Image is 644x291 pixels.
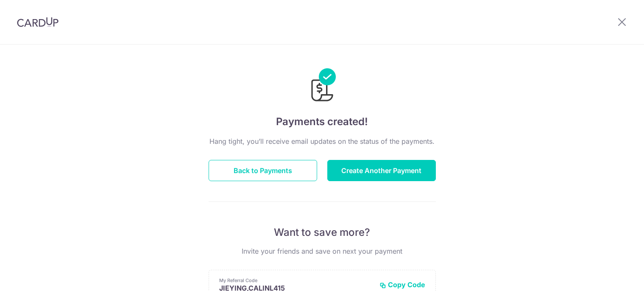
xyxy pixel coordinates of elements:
[209,136,436,146] p: Hang tight, you’ll receive email updates on the status of the payments.
[590,266,636,287] iframe: Opens a widget where you can find more information
[327,160,436,181] button: Create Another Payment
[209,226,436,239] p: Want to save more?
[209,160,317,181] button: Back to Payments
[17,17,59,27] img: CardUp
[219,277,373,284] p: My Referral Code
[379,280,425,289] button: Copy Code
[209,246,436,256] p: Invite your friends and save on next your payment
[309,68,336,104] img: Payments
[209,114,436,129] h4: Payments created!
